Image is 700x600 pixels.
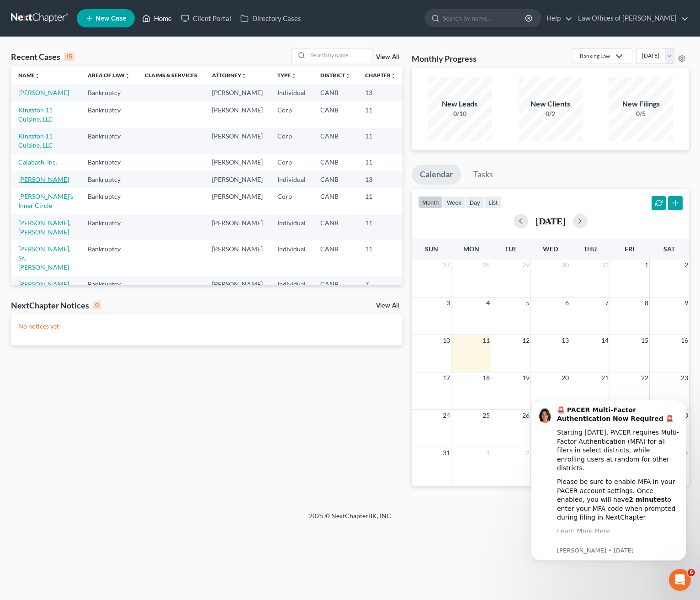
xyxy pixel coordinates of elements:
td: [PERSON_NAME] [205,84,270,101]
div: 0/5 [609,109,673,118]
span: 12 [521,335,530,346]
td: 13 [358,171,403,188]
span: Mon [463,245,479,253]
a: Calabash, Inc. [18,158,57,166]
span: 1 [485,447,491,458]
p: No notices yet! [18,322,395,331]
td: 11 [358,101,403,127]
span: 20 [561,372,570,383]
span: 29 [521,260,530,271]
a: Client Portal [176,10,236,27]
span: 1 [644,260,649,271]
span: 4 [485,297,491,308]
td: CANB [313,188,358,214]
i: unfold_more [391,73,396,79]
td: Individual [270,276,313,311]
button: week [443,196,466,208]
td: Bankruptcy [80,188,138,214]
td: Bankruptcy [80,154,138,171]
span: 6 [564,297,570,308]
a: Kingston 11 Cuisine, LLC [18,106,53,123]
td: [PERSON_NAME] [205,171,270,188]
input: Search by name... [308,48,372,62]
i: unfold_more [241,73,247,79]
iframe: Intercom notifications message [517,386,700,575]
a: Law Offices of [PERSON_NAME] [573,10,689,27]
div: New Leads [428,99,492,109]
td: [PERSON_NAME] [205,214,270,240]
td: Corp [270,154,313,171]
span: 10 [442,335,451,346]
i: unfold_more [125,73,130,79]
span: Wed [543,245,558,253]
td: 13 [358,84,403,101]
a: [PERSON_NAME], Sr., [PERSON_NAME] [18,245,70,271]
span: Sun [425,245,438,253]
span: 19 [521,372,530,383]
iframe: Intercom live chat [669,569,691,591]
span: 3 [445,297,451,308]
span: Fri [625,245,634,253]
td: CANB [313,127,358,154]
td: [PERSON_NAME] [205,276,270,311]
div: New Filings [609,99,673,109]
td: [PERSON_NAME] [205,101,270,127]
i: unfold_more [345,73,350,79]
td: Bankruptcy [80,101,138,127]
a: Districtunfold_more [320,72,350,79]
span: 25 [482,410,491,421]
td: [PERSON_NAME] [205,188,270,214]
td: CANB [313,171,358,188]
td: Individual [270,240,313,276]
td: Individual [270,171,313,188]
td: Bankruptcy [80,127,138,154]
span: 11 [482,335,491,346]
span: 17 [442,372,451,383]
div: 0/2 [519,109,583,118]
td: CANB [313,240,358,276]
span: 6 [688,569,695,576]
a: Help [542,10,573,27]
td: CANB [313,276,358,311]
input: Search by name... [443,10,526,27]
span: 22 [640,372,649,383]
span: 31 [442,447,451,458]
a: View All [376,303,399,309]
td: Bankruptcy [80,240,138,276]
i: unfold_more [291,73,297,79]
td: Bankruptcy [80,171,138,188]
a: Attorneyunfold_more [212,72,247,79]
span: 24 [442,410,451,421]
span: 28 [482,260,491,271]
div: 0 [93,301,101,309]
td: [PERSON_NAME] [205,154,270,171]
div: NextChapter Notices [11,300,101,311]
a: [PERSON_NAME]'s Inner Circle [18,192,73,209]
a: [PERSON_NAME] [18,89,69,96]
span: 23 [680,372,689,383]
span: 27 [442,260,451,271]
span: 14 [600,335,610,346]
h3: Monthly Progress [412,53,477,64]
i: unfold_more [35,73,40,79]
a: Directory Cases [236,10,306,27]
span: 2 [684,260,689,271]
td: 7 [358,276,403,311]
td: 11 [358,154,403,171]
td: Bankruptcy [80,276,138,311]
div: Recent Cases [11,51,74,62]
td: Individual [270,84,313,101]
td: [PERSON_NAME] [205,240,270,276]
td: 11 [358,188,403,214]
span: 8 [644,297,649,308]
td: Bankruptcy [80,214,138,240]
td: Individual [270,214,313,240]
span: 30 [561,260,570,271]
